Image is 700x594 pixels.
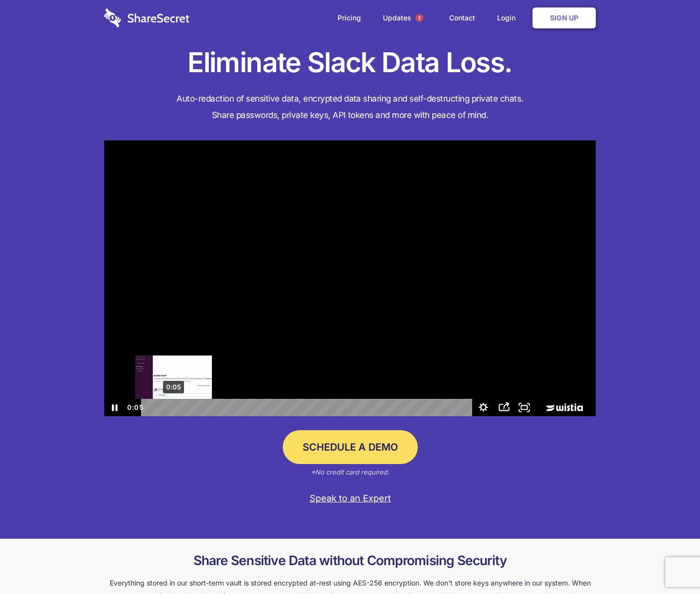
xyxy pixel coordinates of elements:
img: logo-wordmark-white-trans-d4663122ce5f474addd5e946df7df03e33cb6a1c49d2221995e7729f52c070b2.svg [104,8,189,27]
a: Wistia Logo -- Learn More [534,399,596,416]
a: Schedule a Demo [283,430,418,464]
a: Sign Up [532,7,596,28]
button: Open sharing menu [494,399,514,416]
span: 1 [415,14,423,22]
a: Login [487,2,530,33]
button: Show settings menu [473,399,494,416]
div: Playbar [149,399,468,416]
a: Speak to an Expert [104,493,596,504]
h4: Auto-redaction of sensitive data, encrypted data sharing and self-destructing private chats. Shar... [104,91,596,123]
button: Pause [104,399,125,416]
button: Fullscreen [514,399,534,416]
iframe: Drift Widget Chat Controller [650,544,688,582]
em: *No credit card required. [311,468,389,476]
h2: Share Sensitive Data without Compromising Security [104,553,596,569]
a: Contact [439,2,485,33]
h1: Eliminate Slack Data Loss. [104,45,596,81]
a: Pricing [328,2,371,33]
